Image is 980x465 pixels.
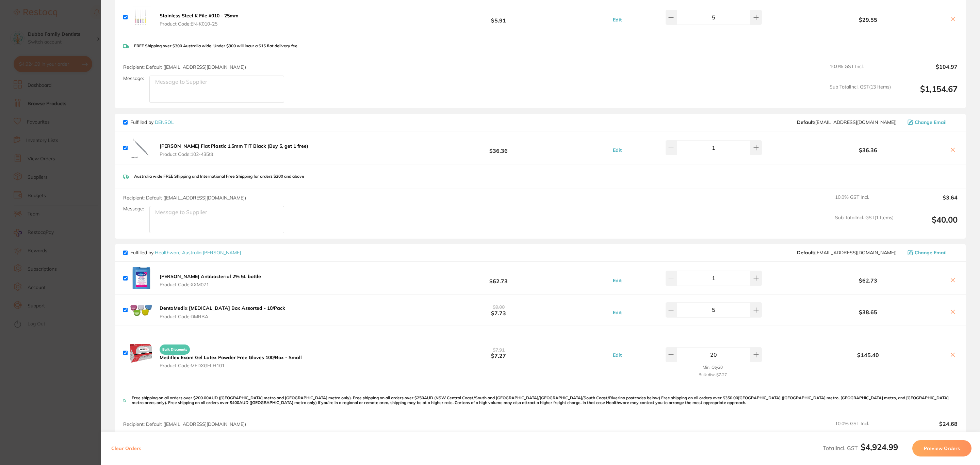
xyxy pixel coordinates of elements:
[915,119,947,125] span: Change Email
[415,11,582,24] b: $5.91
[130,250,241,255] p: Fulfilled by
[160,143,308,149] b: [PERSON_NAME] Flat Plastic 1.5mm TIT Black (Buy 5, get 1 free)
[415,304,582,316] b: $7.73
[791,147,945,153] b: $36.36
[830,84,891,103] span: Sub Total Incl. GST ( 13 Items)
[130,137,152,159] img: bm42eGR0cQ
[160,314,285,319] span: Product Code: DMRBA
[160,21,239,27] span: Product Code: EN-K010-25
[835,421,894,436] span: 10.0 % GST Incl.
[160,344,190,355] span: Bulk Discounts
[123,76,144,81] label: Message:
[611,352,624,358] button: Edit
[160,363,302,368] span: Product Code: MEDXGELH101
[130,342,152,363] img: cTVhcnh3NA
[155,250,241,256] a: Healthware Australia [PERSON_NAME]
[835,194,894,209] span: 10.0 % GST Incl.
[896,64,958,79] output: $104.97
[130,6,152,28] img: ZmhyN2gxaA
[899,421,958,436] output: $24.68
[861,442,898,452] b: $4,924.99
[160,13,239,19] b: Stainless Steel K File #010 - 25mm
[134,174,304,179] p: Australia wide FREE Shipping and International Free Shipping for orders $200 and above
[123,421,246,427] span: Recipient: Default ( [EMAIL_ADDRESS][DOMAIN_NAME] )
[611,17,624,23] button: Edit
[611,147,624,153] button: Edit
[905,250,958,256] button: Change Email
[132,396,958,405] p: Free shipping on all orders over $200.00AUD ([GEOGRAPHIC_DATA] metro and [GEOGRAPHIC_DATA] metro ...
[158,305,287,319] button: DentaMedix [MEDICAL_DATA] Box Assorted - 10/Pack Product Code:DMRBA
[797,119,897,125] span: sales@densol.com.au
[899,215,958,234] output: $40.00
[830,64,891,79] span: 10.0 % GST Incl.
[493,347,505,353] span: $7.91
[158,273,263,288] button: [PERSON_NAME] Antibacterial 2% 5L bottle Product Code:XXM071
[130,304,152,316] img: YWc1ZnBheA
[123,195,246,201] span: Recipient: Default ( [EMAIL_ADDRESS][DOMAIN_NAME] )
[155,119,174,125] a: DENSOL
[611,309,624,316] button: Edit
[791,309,945,315] b: $38.65
[797,119,814,125] b: Default
[158,13,241,27] button: Stainless Steel K File #010 - 25mm Product Code:EN-K010-25
[899,194,958,209] output: $3.64
[905,119,958,125] button: Change Email
[415,142,582,154] b: $36.36
[703,365,723,370] small: Min. Qty 20
[791,352,945,358] b: $145.40
[160,354,302,360] b: Mediflex Exam Gel Latex Powder Free Gloves 100/Box - Small
[611,277,624,284] button: Edit
[160,273,261,279] b: [PERSON_NAME] Antibacterial 2% 5L bottle
[160,282,261,287] span: Product Code: XXM071
[134,44,298,48] p: FREE Shipping over $300 Australia wide. Under $300 will incur a $15 flat delivery fee.
[109,440,143,456] button: Clear Orders
[823,445,898,451] span: Total Incl. GST
[797,250,897,255] span: info@healthwareaustralia.com.au
[791,17,945,23] b: $29.55
[160,305,285,311] b: DentaMedix [MEDICAL_DATA] Box Assorted - 10/Pack
[699,372,727,377] small: Bulk disc. $7.27
[130,119,174,125] p: Fulfilled by
[123,64,246,70] span: Recipient: Default ( [EMAIL_ADDRESS][DOMAIN_NAME] )
[130,267,152,289] img: d3Q1NTBjaw
[797,250,814,256] b: Default
[912,440,971,456] button: Preview Orders
[158,341,304,369] button: Bulk Discounts Mediflex Exam Gel Latex Powder Free Gloves 100/Box - Small Product Code:MEDXGELH101
[160,151,308,157] span: Product Code: 102-435tit
[415,347,582,359] b: $7.27
[415,272,582,285] b: $62.73
[915,250,947,255] span: Change Email
[158,143,310,157] button: [PERSON_NAME] Flat Plastic 1.5mm TIT Black (Buy 5, get 1 free) Product Code:102-435tit
[791,277,945,284] b: $62.73
[123,206,144,212] label: Message:
[493,304,505,310] span: $9.00
[835,215,894,234] span: Sub Total Incl. GST ( 1 Items)
[896,84,958,103] output: $1,154.67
